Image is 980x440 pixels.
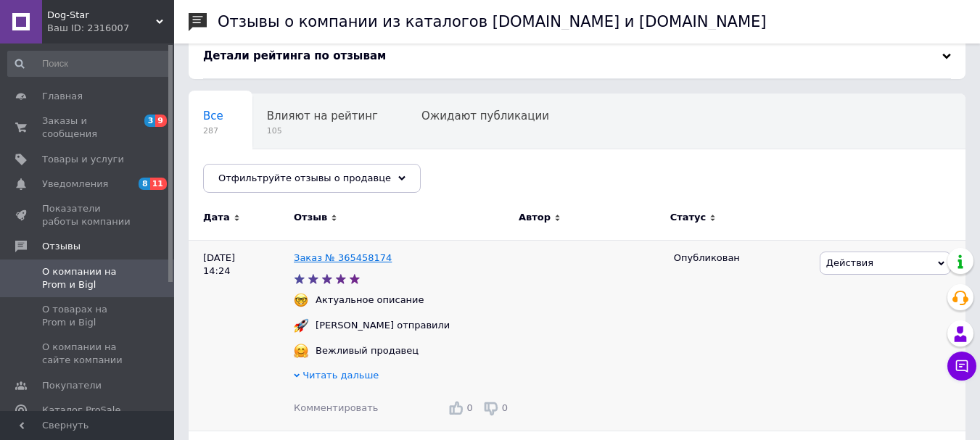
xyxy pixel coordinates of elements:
span: Товары и услуги [42,153,124,166]
div: Актуальное описание [312,294,428,307]
div: Читать дальше [294,369,511,386]
span: 9 [155,115,167,127]
span: Покупатели [42,379,102,392]
span: Детали рейтинга по отзывам [203,49,386,62]
span: Главная [42,90,83,103]
span: Отзывы [42,240,81,253]
div: [PERSON_NAME] отправили [312,319,453,332]
div: Ваш ID: 2316007 [47,22,174,35]
span: Каталог ProSale [42,404,120,417]
span: Автор [519,211,551,224]
span: О компании на сайте компании [42,341,134,367]
img: :hugging_face: [294,344,308,358]
span: 0 [466,402,472,413]
span: 8 [139,178,150,190]
span: 287 [203,125,223,136]
img: :nerd_face: [294,293,308,307]
span: Отфильтруйте отзывы о продавце [218,173,391,183]
span: 3 [144,115,156,127]
a: Заказ № 365458174 [294,252,392,263]
span: О товарах на Prom и Bigl [42,303,134,329]
span: Действия [826,257,873,268]
input: Поиск [7,51,171,77]
span: Уведомления [42,178,108,191]
button: Чат с покупателем [947,352,976,381]
span: 105 [267,125,378,136]
span: Влияют на рейтинг [267,109,378,123]
span: 0 [502,402,508,413]
div: Опубликован [674,252,809,265]
span: Все [203,109,223,123]
span: Читать дальше [302,370,379,381]
span: Статус [670,211,707,224]
span: Дата [203,211,230,224]
span: Ожидают публикации [421,109,549,123]
div: Вежливый продавец [312,344,422,357]
span: Dog-Star [47,9,156,22]
span: Комментировать [294,402,378,413]
span: 11 [150,178,167,190]
span: Опубликованы без комме... [203,165,361,178]
img: :rocket: [294,318,308,333]
span: Заказы и сообщения [42,115,134,141]
div: [DATE] 14:24 [189,240,294,431]
div: Опубликованы без комментария [189,149,390,204]
div: Детали рейтинга по отзывам [203,49,951,64]
span: О компании на Prom и Bigl [42,265,134,291]
span: Отзыв [294,211,327,224]
span: Показатели работы компании [42,202,134,228]
h1: Отзывы о компании из каталогов [DOMAIN_NAME] и [DOMAIN_NAME] [218,13,767,30]
div: Комментировать [294,402,378,415]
